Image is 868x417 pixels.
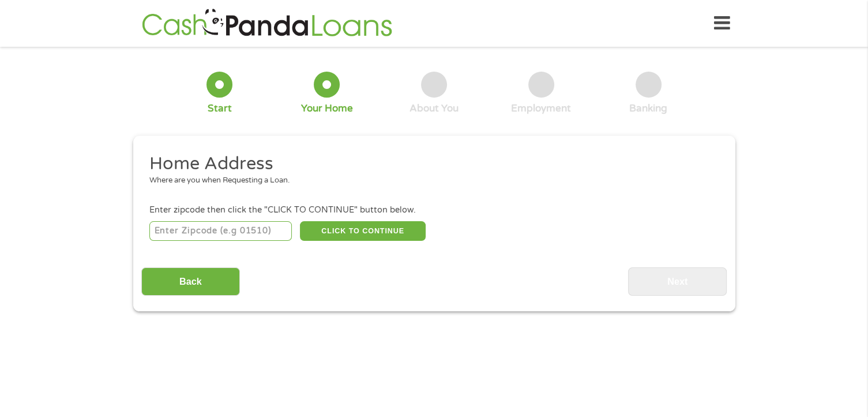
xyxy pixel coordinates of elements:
div: Start [208,102,232,115]
button: CLICK TO CONTINUE [300,221,426,241]
h2: Home Address [149,152,710,176]
input: Enter Zipcode (e.g 01510) [149,221,292,241]
div: Your Home [301,102,353,115]
div: Employment [511,102,571,115]
input: Back [141,267,240,296]
div: Where are you when Requesting a Loan. [149,175,710,187]
img: GetLoanNow Logo [138,7,396,40]
input: Next [628,267,727,296]
div: Banking [629,102,667,115]
div: Enter zipcode then click the "CLICK TO CONTINUE" button below. [149,204,718,217]
div: About You [409,102,459,115]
